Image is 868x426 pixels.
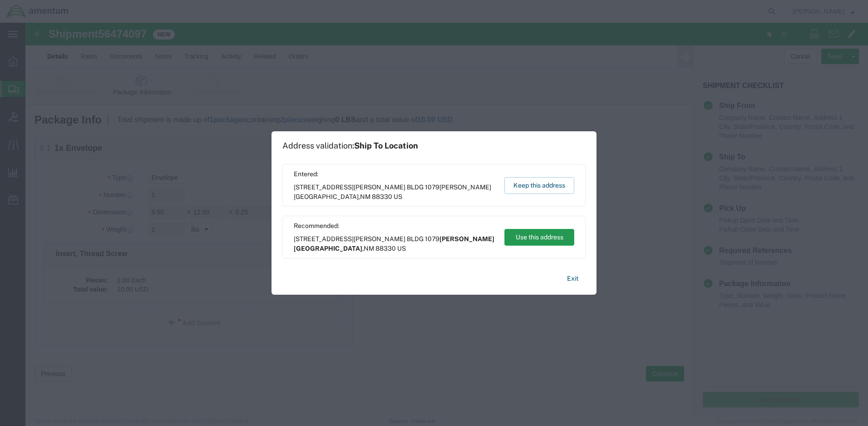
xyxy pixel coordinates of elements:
span: US [397,245,406,252]
span: 88330 [372,193,392,200]
span: [STREET_ADDRESS][PERSON_NAME] BLDG 1079 , [294,183,496,202]
button: Exit [560,271,586,287]
span: [PERSON_NAME][GEOGRAPHIC_DATA] [294,235,494,252]
span: NM [364,245,374,252]
span: Recommended: [294,221,496,231]
span: 88330 [375,245,396,252]
span: [STREET_ADDRESS][PERSON_NAME] BLDG 1079 , [294,234,496,253]
span: [PERSON_NAME][GEOGRAPHIC_DATA] [294,183,491,200]
button: Use this address [504,229,574,246]
span: US [394,193,402,200]
span: Entered: [294,169,496,179]
h1: Address validation: [282,141,418,151]
span: Ship To Location [354,141,418,150]
button: Keep this address [504,177,574,194]
span: NM [360,193,370,200]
